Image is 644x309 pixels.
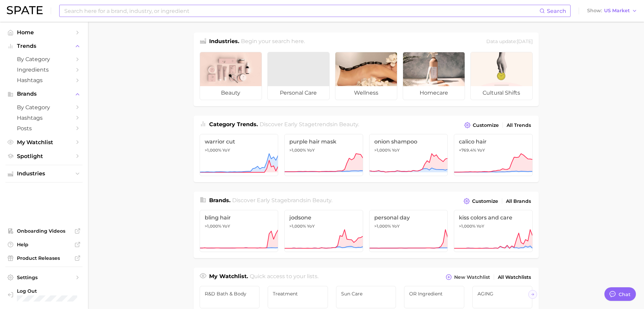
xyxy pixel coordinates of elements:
span: YoY [392,148,400,153]
span: YoY [307,148,315,153]
span: >1,000% [374,224,391,229]
a: All Watchlists [496,273,533,282]
span: beauty [200,86,262,100]
input: Search here for a brand, industry, or ingredient [64,5,539,17]
a: calico hair+769.4% YoY [454,134,533,176]
a: Onboarding Videos [5,226,83,236]
a: homecare [403,52,465,100]
span: wellness [335,86,397,100]
span: Customize [473,122,499,128]
span: Product Releases [17,255,71,261]
span: +769.4% [459,148,476,153]
span: All Brands [506,198,531,204]
span: Spotlight [17,153,71,159]
span: Onboarding Videos [17,228,71,234]
span: personal care [268,86,329,100]
a: R&D Bath & Body [200,286,260,308]
button: Customize [463,120,500,130]
span: Discover Early Stage brands in . [232,197,332,204]
a: Ingredients [5,64,83,75]
span: Industries [17,171,71,177]
a: Product Releases [5,253,83,263]
img: SPATE [7,6,43,14]
a: personal care [267,52,330,100]
a: kiss colors and care>1,000% YoY [454,210,533,252]
button: Brands [5,89,83,99]
span: warrior cut [205,138,273,145]
a: Home [5,27,83,38]
span: New Watchlist [454,274,490,280]
span: R&D Bath & Body [205,291,255,296]
span: jodsone [289,214,358,221]
span: beauty [312,197,331,204]
a: wellness [335,52,397,100]
span: Customize [472,198,498,204]
span: YoY [222,148,230,153]
span: Hashtags [17,77,71,83]
span: YoY [307,224,315,229]
a: Settings [5,272,83,283]
button: Customize [462,196,499,206]
span: Category Trends . [209,121,258,128]
h2: Begin your search here. [241,37,305,46]
span: cultural shifts [471,86,532,100]
a: AGING [472,286,533,308]
span: Treatment [273,291,323,296]
span: Posts [17,125,71,132]
span: Log Out [17,288,77,294]
span: YoY [477,148,485,153]
a: Posts [5,123,83,134]
a: Treatment [268,286,328,308]
span: YoY [222,224,230,229]
div: Data update: [DATE] [486,37,533,46]
button: ShowUS Market [585,6,639,15]
span: Help [17,242,71,248]
span: Ingredients [17,66,71,73]
span: AGING [478,291,528,296]
a: All Trends [505,121,533,130]
h1: Industries. [209,37,239,46]
a: Hashtags [5,75,83,85]
span: YoY [476,224,484,229]
span: YoY [392,224,400,229]
a: OR Ingredient [404,286,464,308]
span: beauty [339,121,358,128]
span: Show [587,9,602,13]
a: All Brands [504,197,533,206]
span: My Watchlist [17,139,71,146]
span: >1,000% [289,224,306,229]
span: personal day [374,214,443,221]
span: purple hair mask [289,138,358,145]
a: personal day>1,000% YoY [369,210,448,252]
button: Industries [5,169,83,179]
span: US Market [604,9,630,13]
span: All Trends [507,122,531,128]
span: >1,000% [205,224,221,229]
span: Brands [17,91,71,97]
span: Brands . [209,197,230,204]
a: Sun Care [336,286,396,308]
a: Log out. Currently logged in with e-mail yzhan@estee.com. [5,286,83,304]
a: beauty [200,52,262,100]
span: homecare [403,86,465,100]
a: bling hair>1,000% YoY [200,210,279,252]
span: Sun Care [341,291,391,296]
span: by Category [17,104,71,111]
a: warrior cut>1,000% YoY [200,134,279,176]
span: Home [17,29,71,36]
span: Discover Early Stage trends in . [260,121,359,128]
a: Spotlight [5,151,83,161]
a: Help [5,239,83,250]
span: bling hair [205,214,273,221]
span: Search [547,8,566,14]
button: Trends [5,41,83,51]
a: My Watchlist [5,137,83,148]
span: >1,000% [459,224,475,229]
button: New Watchlist [444,272,491,282]
h2: Quick access to your lists. [250,272,318,282]
a: jodsone>1,000% YoY [284,210,363,252]
span: Hashtags [17,115,71,121]
a: onion shampoo>1,000% YoY [369,134,448,176]
h1: My Watchlist. [209,272,248,282]
a: by Category [5,54,83,64]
